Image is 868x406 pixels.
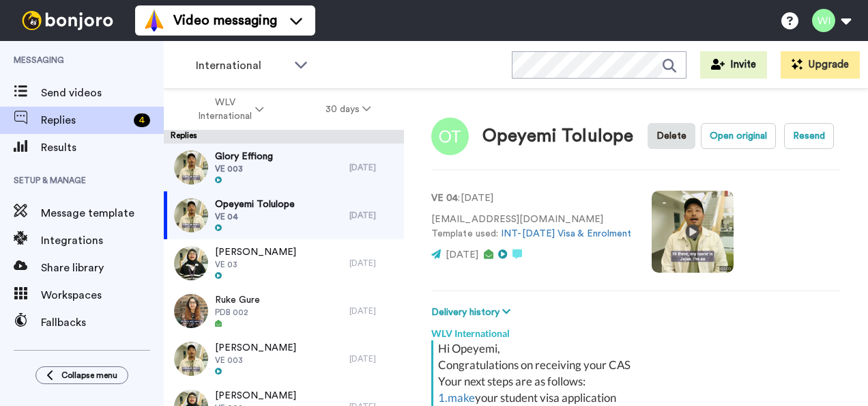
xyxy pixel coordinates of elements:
span: International [196,57,287,74]
span: VE 003 [215,163,273,174]
p: [EMAIL_ADDRESS][DOMAIN_NAME] Template used: [431,213,631,241]
span: Integrations [41,232,164,249]
strong: VE 04 [431,193,458,203]
span: [PERSON_NAME] [215,389,296,403]
a: [PERSON_NAME]VE 003[DATE] [164,335,404,383]
span: Share library [41,260,164,276]
span: WLV International [197,96,252,123]
img: vm-color.svg [143,10,165,31]
div: 4 [134,113,150,127]
span: [DATE] [446,250,478,260]
span: VE 03 [215,259,296,270]
img: 4c89a382-51e4-48f9-9d4c-4752e4e5aa25-thumb.jpg [174,342,208,376]
span: Collapse menu [61,370,117,381]
img: 0ce1e80d-b08c-42eb-9ad6-5d90edd8a71e-thumb.jpg [174,294,208,328]
p: : [DATE] [431,191,631,206]
a: Opeyemi TolulopeVE 04[DATE] [164,191,404,239]
span: PDB 002 [215,307,260,318]
img: 4c89a382-51e4-48f9-9d4c-4752e4e5aa25-thumb.jpg [174,150,208,185]
div: WLV International [431,320,841,340]
div: [DATE] [349,210,397,221]
span: [PERSON_NAME] [215,341,296,355]
img: Image of Opeyemi Tolulope [431,118,469,155]
button: WLV International [167,90,295,128]
span: Video messaging [173,11,277,30]
button: Delivery history [431,305,515,320]
div: [DATE] [349,258,397,269]
div: Opeyemi Tolulope [482,126,633,146]
span: Glory Effiong [215,150,273,163]
span: Ruke Gure [215,293,260,307]
a: Glory EffiongVE 003[DATE] [164,144,404,191]
a: 1.make [438,390,475,405]
button: Invite [700,51,767,79]
button: Resend [784,123,834,149]
a: Ruke GurePDB 002[DATE] [164,287,404,335]
button: Open original [701,123,776,149]
button: 30 days [295,97,402,122]
span: Opeyemi Tolulope [215,198,295,211]
a: INT-[DATE] Visa & Enrolment [501,229,631,239]
span: Send videos [41,85,164,101]
button: Collapse menu [35,366,128,384]
div: [DATE] [349,162,397,173]
img: 22e093ee-6621-4089-9a64-2bb4a3293c61-thumb.jpg [174,246,208,280]
a: [PERSON_NAME]VE 03[DATE] [164,239,404,287]
div: Replies [164,130,404,144]
span: VE 003 [215,355,296,366]
span: Workspaces [41,287,164,303]
img: d9b90043-b27e-4f46-9234-97d7fd64af05-thumb.jpg [174,198,208,232]
button: Upgrade [781,51,860,79]
span: Message template [41,205,164,221]
div: [DATE] [349,353,397,364]
span: [PERSON_NAME] [215,245,296,259]
span: Fallbacks [41,314,164,331]
div: [DATE] [349,306,397,316]
span: Results [41,139,164,156]
span: VE 04 [215,211,295,222]
span: Replies [41,112,128,128]
img: bj-logo-header-white.svg [16,11,119,30]
button: Delete [648,123,695,149]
